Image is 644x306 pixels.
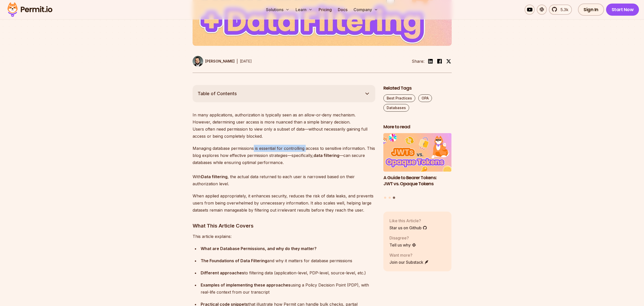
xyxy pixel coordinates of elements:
strong: Data filtering [201,174,227,179]
button: Company [351,5,380,15]
strong: data filtering [314,153,339,158]
p: Managing database permissions is essential for controlling access to sensitive information. This ... [193,145,375,187]
h3: What This Article Covers [193,222,375,230]
div: Posts [383,133,452,199]
a: 5.3k [549,5,572,15]
a: Best Practices [383,94,415,102]
button: Solutions [264,5,292,15]
a: OPA [418,94,432,102]
button: Go to slide 1 [384,197,386,199]
li: 3 of 3 [383,133,452,193]
a: Databases [383,104,409,112]
strong: What are Database Permissions, and why do they matter? [201,246,317,251]
a: Star us on Github [389,225,427,231]
a: [PERSON_NAME] [193,56,235,67]
a: Sign In [578,4,604,16]
a: Pricing [317,5,334,15]
strong: Different approaches [201,270,244,275]
img: twitter [446,59,451,64]
img: Permit logo [5,1,55,18]
button: Go to slide 3 [393,196,395,199]
h2: More to read [383,124,452,130]
span: 5.3k [557,7,568,13]
span: Table of Contents [198,90,237,97]
img: facebook [437,58,443,64]
img: Gabriel L. Manor [193,56,203,67]
p: This article explains: [193,233,375,240]
p: [PERSON_NAME] [205,59,235,64]
div: using a Policy Decision Point (PDP), with real-life context from our transcript [201,281,375,296]
a: Docs [336,5,349,15]
p: In many applications, authorization is typically seen as an allow-or-deny mechanism. However, det... [193,111,375,140]
h2: Related Tags [383,85,452,91]
li: Share: [412,58,424,64]
p: Like this Article? [389,218,427,224]
button: Go to slide 2 [389,197,391,199]
button: Learn [294,5,315,15]
div: | [237,58,238,64]
a: A Guide to Bearer Tokens: JWT vs. Opaque TokensA Guide to Bearer Tokens: JWT vs. Opaque Tokens [383,133,452,193]
img: linkedin [427,58,433,64]
div: to filtering data (application-level, PDP-level, source-level, etc.) [201,269,375,276]
button: Table of Contents [193,85,375,102]
strong: Examples of implementing these approaches [201,282,290,288]
h3: A Guide to Bearer Tokens: JWT vs. Opaque Tokens [383,175,452,187]
strong: The Foundations of Data Filtering [201,258,267,263]
a: Tell us why [389,242,416,248]
img: A Guide to Bearer Tokens: JWT vs. Opaque Tokens [383,133,452,172]
div: and why it matters for database permissions [201,257,375,264]
a: Join our Substack [389,259,429,265]
p: Disagree? [389,235,416,241]
time: [DATE] [240,59,252,63]
p: When applied appropriately, it enhances security, reduces the risk of data leaks, and prevents us... [193,192,375,214]
p: Want more? [389,252,429,258]
a: Start Now [606,4,639,16]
